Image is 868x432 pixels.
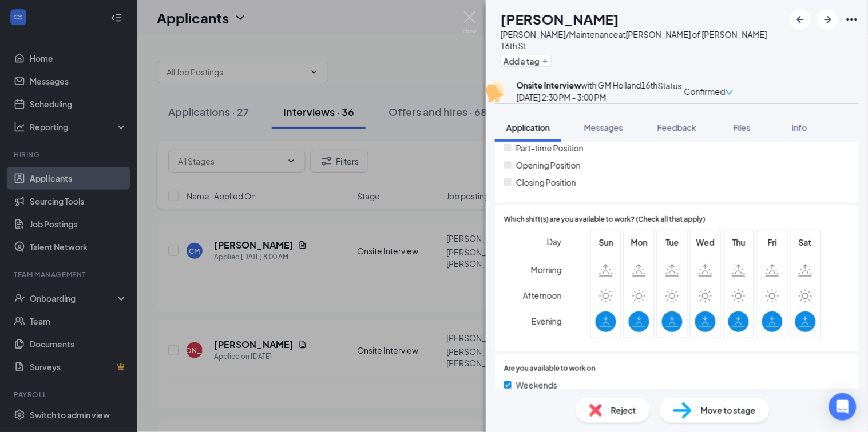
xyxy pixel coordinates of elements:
[523,285,562,306] span: Afternoon
[821,13,835,26] svg: ArrowRight
[734,122,751,133] span: Files
[629,236,649,249] span: Mon
[790,9,811,30] button: ArrowLeftNew
[829,393,857,421] div: Open Intercom Messenger
[532,311,562,331] span: Evening
[658,79,684,103] div: Status :
[794,13,807,26] svg: ArrowLeftNew
[506,122,550,133] span: Application
[795,236,816,249] span: Sat
[657,122,696,133] span: Feedback
[517,80,581,90] b: Onsite Interview
[584,122,623,133] span: Messages
[792,122,807,133] span: Info
[516,159,581,171] span: Opening Position
[516,176,576,189] span: Closing Position
[596,236,616,249] span: Sun
[662,236,683,249] span: Tue
[701,404,756,417] span: Move to stage
[516,142,584,154] span: Part-time Position
[762,236,783,249] span: Fri
[504,214,706,225] span: Which shift(s) are you available to work? (Check all that apply)
[818,9,838,30] button: ArrowRight
[845,13,859,26] svg: Ellipses
[547,235,562,248] span: Day
[726,89,734,97] span: down
[611,404,636,417] span: Reject
[695,236,716,249] span: Wed
[517,79,658,91] div: with GM Holland16th
[684,85,726,98] span: Confirmed
[504,363,596,374] span: Are you available to work on
[542,58,549,65] svg: Plus
[501,9,619,29] h1: [PERSON_NAME]
[516,379,557,391] span: Weekends
[501,55,552,67] button: PlusAdd a tag
[517,91,658,103] div: [DATE] 2:30 PM - 3:00 PM
[501,29,784,51] div: [PERSON_NAME]/Maintenance at [PERSON_NAME] of [PERSON_NAME] 16th St
[728,236,749,249] span: Thu
[531,259,562,280] span: Morning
